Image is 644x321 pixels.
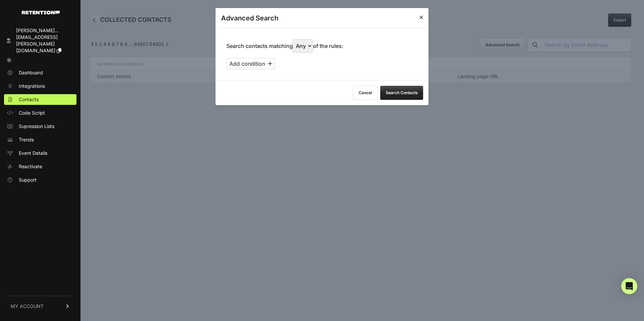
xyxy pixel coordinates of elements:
a: Reactivate [4,161,76,172]
button: Cancel [353,86,378,100]
a: Dashboard [4,67,76,78]
button: Add condition [226,58,275,69]
a: Event Details [4,148,76,158]
p: Search contacts matching of the rules: [226,39,343,53]
span: Contacts [19,96,39,103]
h3: Advanced Search [221,13,278,23]
span: [EMAIL_ADDRESS][PERSON_NAME][DOMAIN_NAME] [16,34,58,53]
span: Support [19,177,37,183]
span: MY ACCOUNT [11,303,44,310]
span: Code Script [19,110,45,116]
a: Code Script [4,108,76,118]
a: [PERSON_NAME]... [EMAIL_ADDRESS][PERSON_NAME][DOMAIN_NAME] [4,25,76,56]
a: Support [4,175,76,185]
span: Integrations [19,83,45,89]
a: Contacts [4,94,76,105]
div: Open Intercom Messenger [621,278,637,294]
a: Trends [4,134,76,145]
button: Search Contacts [380,86,423,100]
span: Trends [19,136,34,143]
a: Supression Lists [4,121,76,132]
span: Reactivate [19,163,42,170]
span: Dashboard [19,69,43,76]
span: Supression Lists [19,123,54,130]
span: Event Details [19,150,47,156]
img: Retention.com [22,11,60,14]
div: [PERSON_NAME]... [16,27,74,34]
a: MY ACCOUNT [4,296,76,316]
a: Integrations [4,81,76,91]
